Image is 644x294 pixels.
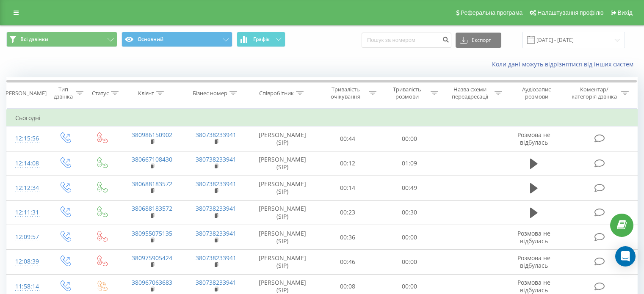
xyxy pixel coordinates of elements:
[132,229,172,237] a: 380955075135
[237,32,285,47] button: Графік
[196,180,236,188] a: 380738233941
[379,176,440,200] td: 00:49
[317,151,379,176] td: 00:12
[379,151,440,176] td: 01:09
[317,225,379,250] td: 00:36
[193,90,227,97] div: Бізнес номер
[53,86,73,100] div: Тип дзвінка
[317,126,379,151] td: 00:44
[259,90,294,97] div: Співробітник
[20,36,48,43] span: Всі дзвінки
[317,200,379,225] td: 00:23
[196,155,236,163] a: 380738233941
[325,86,367,100] div: Тривалість очікування
[517,229,550,245] span: Розмова не відбулась
[461,9,523,16] span: Реферальна програма
[15,180,38,196] div: 12:12:34
[253,36,270,42] span: Графік
[517,278,550,294] span: Розмова не відбулась
[132,131,172,139] a: 380986150902
[448,86,492,100] div: Назва схеми переадресації
[196,254,236,262] a: 380738233941
[379,126,440,151] td: 00:00
[379,250,440,274] td: 00:00
[512,86,561,100] div: Аудіозапис розмови
[456,33,501,48] button: Експорт
[132,278,172,286] a: 380967063683
[132,204,172,212] a: 380688183572
[248,126,317,151] td: [PERSON_NAME] (SIP)
[196,204,236,212] a: 380738233941
[317,176,379,200] td: 00:14
[132,155,172,163] a: 380667108430
[15,204,38,221] div: 12:11:31
[248,176,317,200] td: [PERSON_NAME] (SIP)
[379,225,440,250] td: 00:00
[196,131,236,139] a: 380738233941
[132,180,172,188] a: 380688183572
[569,86,619,100] div: Коментар/категорія дзвінка
[196,229,236,237] a: 380738233941
[248,225,317,250] td: [PERSON_NAME] (SIP)
[6,32,117,47] button: Всі дзвінки
[517,254,550,269] span: Розмова не відбулась
[492,60,638,68] a: Коли дані можуть відрізнятися вiд інших систем
[248,250,317,274] td: [PERSON_NAME] (SIP)
[122,32,232,47] button: Основний
[386,86,428,100] div: Тривалість розмови
[615,246,636,267] div: Open Intercom Messenger
[537,9,603,16] span: Налаштування профілю
[196,278,236,286] a: 380738233941
[248,200,317,225] td: [PERSON_NAME] (SIP)
[317,250,379,274] td: 00:46
[15,155,38,172] div: 12:14:08
[15,253,38,270] div: 12:08:39
[92,90,109,97] div: Статус
[362,33,451,48] input: Пошук за номером
[4,90,47,97] div: [PERSON_NAME]
[15,229,38,245] div: 12:09:57
[132,254,172,262] a: 380975905424
[379,200,440,225] td: 00:30
[7,110,638,126] td: Сьогодні
[517,131,550,146] span: Розмова не відбулась
[138,90,154,97] div: Клієнт
[618,9,633,16] span: Вихід
[248,151,317,176] td: [PERSON_NAME] (SIP)
[15,130,38,147] div: 12:15:56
